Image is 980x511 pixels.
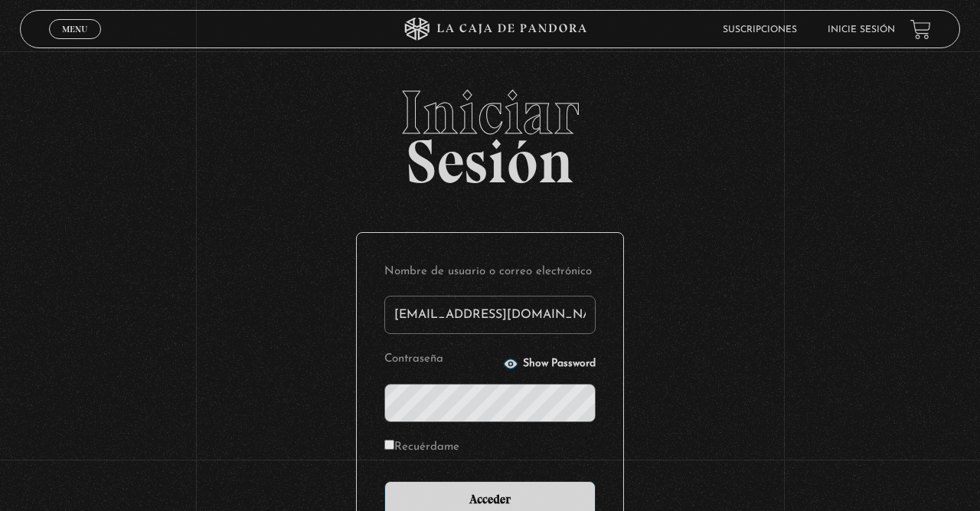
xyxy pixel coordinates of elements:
[62,25,87,34] span: Menu
[384,260,596,284] label: Nombre de usuario o correo electrónico
[503,356,596,372] button: Show Password
[57,38,93,48] span: Cerrar
[723,25,797,34] a: Suscripciones
[828,25,895,34] a: Inicie sesión
[910,19,931,40] a: View your shopping cart
[523,359,596,369] span: Show Password
[20,82,961,143] span: Iniciar
[384,440,394,450] input: Recuérdame
[384,436,459,460] label: Recuérdame
[20,82,961,180] h2: Sesión
[384,348,498,372] label: Contraseña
